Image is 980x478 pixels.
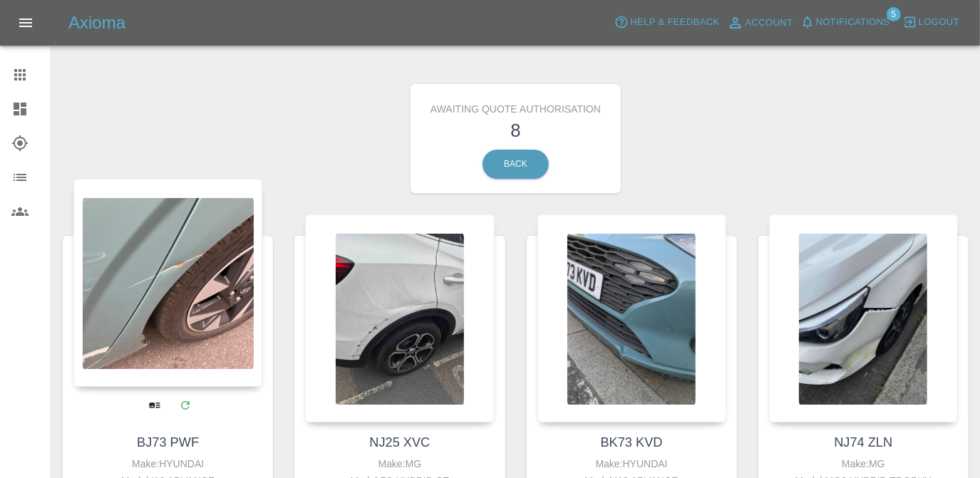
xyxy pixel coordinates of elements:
[899,11,963,33] button: Logout
[773,455,954,472] div: Make: MG
[137,435,199,450] a: BJ73 PWF
[541,455,723,472] div: Make: HYUNDAI
[887,7,901,21] span: 5
[421,117,610,144] h3: 8
[723,11,797,34] a: Account
[170,390,200,420] a: Modify
[421,95,610,117] h6: Awaiting Quote Authorisation
[369,435,430,450] a: NJ25 XVC
[483,150,549,179] a: Back
[797,11,894,33] button: Notifications
[77,455,259,472] div: Make: HYUNDAI
[140,390,169,420] a: View
[68,11,125,34] h5: Axioma
[601,435,663,450] a: BK73 KVD
[919,14,959,31] span: Logout
[611,11,723,33] button: Help & Feedback
[9,6,43,40] button: Open drawer
[309,455,490,472] div: Make: MG
[816,14,890,31] span: Notifications
[746,15,793,31] span: Account
[834,435,892,450] a: NJ74 ZLN
[630,14,719,31] span: Help & Feedback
